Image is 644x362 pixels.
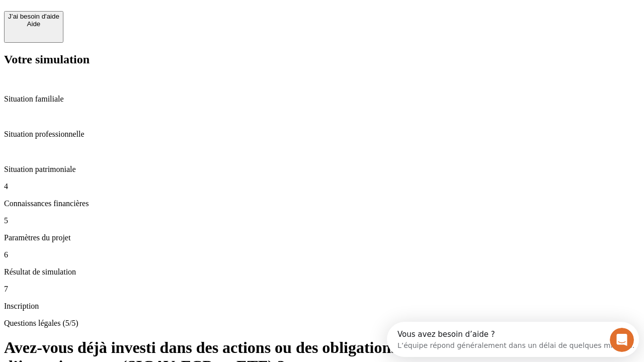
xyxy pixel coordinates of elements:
[4,130,640,139] p: Situation professionnelle
[4,4,277,32] div: Ouvrir le Messenger Intercom
[4,216,640,225] p: 5
[610,328,634,352] iframe: Intercom live chat
[4,319,640,328] p: Questions légales (5/5)
[8,13,59,20] div: J’ai besoin d'aide
[8,20,59,28] div: Aide
[4,11,63,43] button: J’ai besoin d'aideAide
[4,95,640,104] p: Situation familiale
[4,233,640,242] p: Paramètres du projet
[11,9,248,17] div: Vous avez besoin d’aide ?
[4,267,640,277] p: Résultat de simulation
[4,302,640,311] p: Inscription
[4,199,640,208] p: Connaissances financières
[11,17,248,27] div: L’équipe répond généralement dans un délai de quelques minutes.
[4,250,640,259] p: 6
[387,322,639,357] iframe: Intercom live chat discovery launcher
[4,285,640,294] p: 7
[4,165,640,174] p: Situation patrimoniale
[4,182,640,191] p: 4
[4,53,640,66] h2: Votre simulation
